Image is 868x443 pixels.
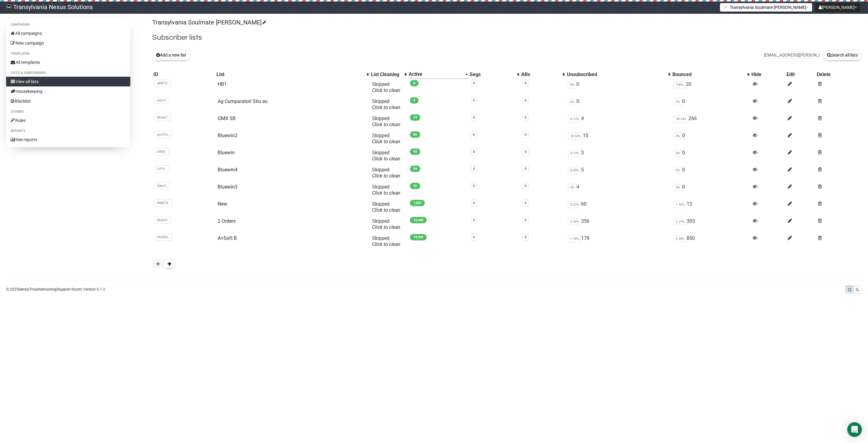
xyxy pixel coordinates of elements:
[566,233,671,250] td: 178
[155,217,171,224] span: 08Jm9..
[720,3,812,12] button: Transylvania Soulmate [PERSON_NAME]
[372,224,400,230] a: Click to clean
[6,4,12,10] img: 586cc6b7d8bc403f0c61b981d947c989
[525,167,526,171] a: 0
[370,70,407,79] th: List Cleaning: No sort applied, activate to apply an ascending sort
[218,98,268,104] a: Ag Cumparatori Stiu eu
[566,199,671,216] td: 60
[470,71,514,78] div: Segs
[672,71,744,78] div: Bounced
[6,57,130,67] a: All templates
[155,182,170,189] span: G0prC..
[473,218,475,222] a: 0
[671,233,750,250] td: 850
[671,199,750,216] td: 13
[674,218,687,225] span: 2.19%
[525,150,526,154] a: 0
[372,104,400,110] a: Click to clean
[410,114,420,121] span: 74
[6,135,130,145] a: See reports
[410,97,418,104] span: 5
[218,201,227,207] a: New
[671,96,750,113] td: 0
[674,133,682,140] span: 0%
[674,150,682,157] span: 0%
[410,131,420,138] span: 85
[372,241,400,247] a: Click to clean
[671,147,750,164] td: 0
[566,130,671,147] td: 10
[155,165,168,172] span: LirF6..
[817,71,861,78] div: Delete
[568,218,581,225] span: 2.54%
[566,70,671,79] th: Unsubscribed: No sort applied, activate to apply an ascending sort
[6,50,130,57] li: Templates
[154,71,214,78] div: ID
[787,71,814,78] div: Edit
[6,286,105,293] p: © 2025 | | | Version 6.1.3
[674,201,687,208] span: 1.18%
[6,38,130,48] a: New campaign
[372,218,400,230] span: Skipped
[671,181,750,199] td: 0
[785,70,815,79] th: Edit: No sort applied, sorting is disabled
[372,139,400,145] a: Click to clean
[371,71,401,78] div: List Cleaning
[218,115,236,121] a: GMX SB
[823,50,862,60] button: Search all lists
[473,81,475,85] a: 0
[568,98,577,105] span: 0%
[372,150,400,162] span: Skipped
[674,235,687,242] span: 5.38%
[671,164,750,181] td: 0
[6,96,130,106] a: Blacklist
[566,113,671,130] td: 4
[568,167,581,174] span: 5.05%
[674,81,686,88] span: 100%
[473,115,475,119] a: 0
[568,133,583,140] span: 10.53%
[568,150,581,157] span: 3.13%
[410,80,418,86] span: 0
[671,113,750,130] td: 266
[525,81,526,85] a: 0
[372,207,400,213] a: Click to clean
[566,181,671,199] td: 4
[750,70,785,79] th: Hide: No sort applied, sorting is disabled
[566,79,671,96] td: 0
[568,184,577,191] span: 4%
[372,201,400,213] span: Skipped
[218,167,237,173] a: Bluewin4
[671,216,750,233] td: 305
[6,86,130,96] a: Housekeeping
[6,28,130,38] a: All campaigns
[815,3,860,12] button: [PERSON_NAME]
[525,218,526,222] a: 0
[407,70,468,79] th: Active: Ascending sort applied, activate to apply a descending sort
[409,71,462,77] div: Active
[215,70,370,79] th: List: No sort applied, activate to apply an ascending sort
[525,235,526,239] a: 0
[372,184,400,196] span: Skipped
[372,87,400,93] a: Click to clean
[671,130,750,147] td: 0
[473,201,475,205] a: 0
[568,235,581,242] span: 1.18%
[473,150,475,154] a: 0
[473,184,475,188] a: 0
[525,184,526,188] a: 0
[372,133,400,145] span: Skipped
[568,81,577,88] span: 0%
[6,108,130,115] li: Others
[674,184,682,191] span: 0%
[152,70,215,79] th: ID: No sort applied, sorting is disabled
[473,167,475,171] a: 0
[218,150,235,156] a: Bluewin
[568,115,581,123] span: 5.13%
[6,115,130,125] a: Rules
[520,70,566,79] th: ARs: No sort applied, activate to apply an ascending sort
[372,167,400,179] span: Skipped
[671,79,750,96] td: 20
[372,81,400,93] span: Skipped
[525,98,526,102] a: 0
